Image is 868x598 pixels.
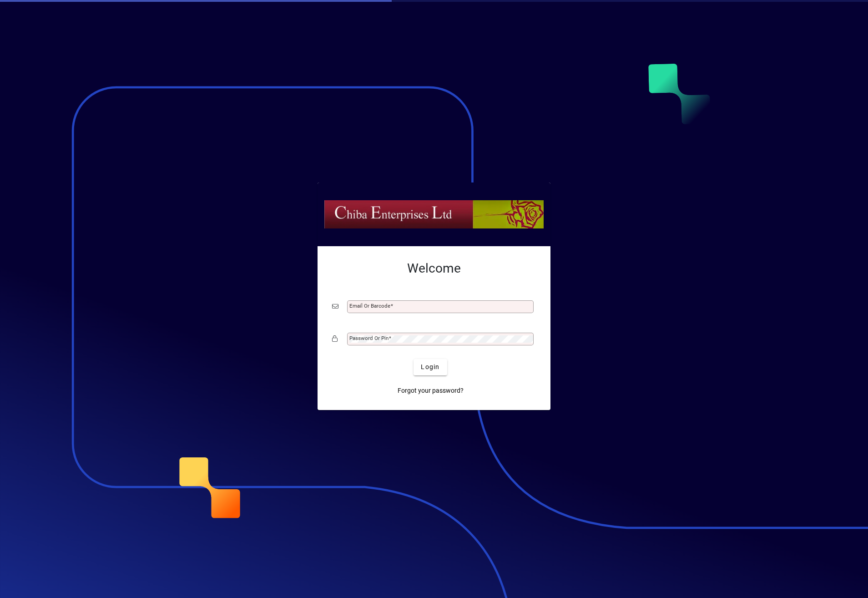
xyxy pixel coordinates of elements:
[394,383,467,399] a: Forgot your password?
[349,335,389,341] mat-label: Password or Pin
[421,362,439,372] span: Login
[414,359,447,375] button: Login
[332,261,536,276] h2: Welcome
[398,386,464,395] span: Forgot your password?
[349,303,390,309] mat-label: Email or Barcode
